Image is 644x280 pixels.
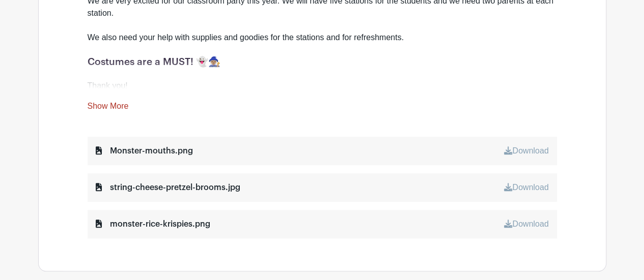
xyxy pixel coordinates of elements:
div: monster-rice-krispies.png [96,218,210,230]
a: Show More [88,102,129,114]
h1: Costumes are a MUST! 👻🧙🏽‍♀️ [88,56,557,68]
a: Download [504,220,548,228]
a: Download [504,183,548,192]
div: Monster-mouths.png [96,145,193,157]
a: Download [504,146,548,155]
div: Thank you! [88,68,557,92]
div: string-cheese-pretzel-brooms.jpg [96,181,240,194]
